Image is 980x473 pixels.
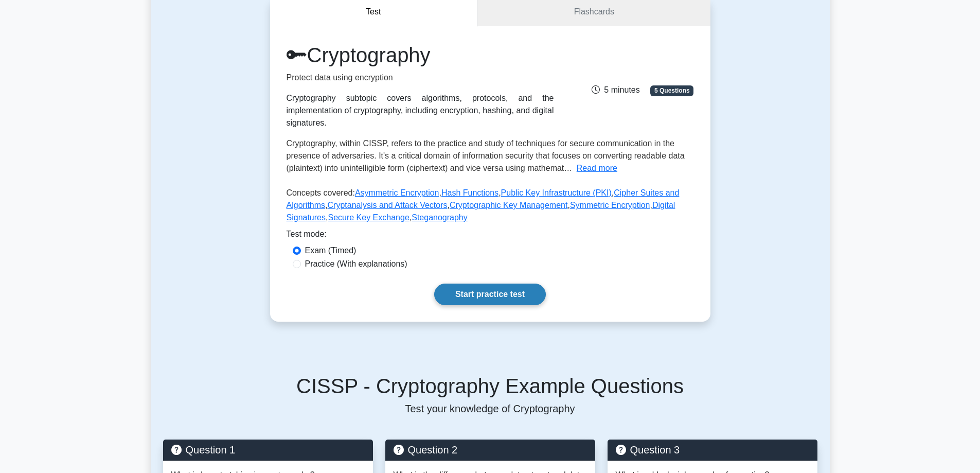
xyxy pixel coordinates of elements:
a: Symmetric Encryption [570,201,650,209]
div: Test mode: [287,228,694,244]
a: Hash Functions [441,188,498,197]
p: Protect data using encryption [287,72,554,84]
div: Cryptography subtopic covers algorithms, protocols, and the implementation of cryptography, inclu... [287,92,554,129]
label: Exam (Timed) [305,244,357,257]
a: Cryptanalysis and Attack Vectors [328,201,448,209]
a: Cryptographic Key Management [450,201,567,209]
label: Practice (With explanations) [305,258,407,270]
a: Secure Key Exchange [328,213,409,222]
span: 5 minutes [592,85,639,94]
a: Steganography [412,213,468,222]
span: 5 Questions [650,85,693,96]
a: Public Key Infrastructure (PKI) [501,188,612,197]
h5: Question 1 [171,444,365,456]
a: Asymmetric Encryption [355,188,439,197]
h1: Cryptography [287,43,554,67]
a: Start practice test [434,284,546,305]
p: Test your knowledge of Cryptography [163,402,817,415]
span: Cryptography, within CISSP, refers to the practice and study of techniques for secure communicati... [287,139,685,172]
h5: Question 2 [394,444,587,456]
button: Read more [577,162,617,174]
p: Concepts covered: , , , , , , , , , [287,187,694,228]
h5: CISSP - Cryptography Example Questions [163,374,817,398]
h5: Question 3 [616,444,809,456]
